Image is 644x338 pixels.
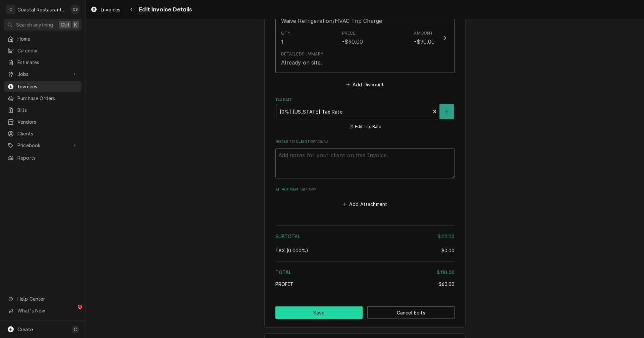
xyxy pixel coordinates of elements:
[275,247,455,254] div: Tax
[17,71,68,78] span: Jobs
[101,6,120,13] span: Invoices
[281,38,283,46] div: 1
[275,139,455,178] div: Notes to Client
[348,123,382,131] button: Edit Tax Rate
[17,35,78,42] span: Home
[4,152,82,163] a: Reports
[137,5,192,14] span: Edit Invoice Details
[439,281,455,287] span: $60.00
[441,247,455,254] div: $0.00
[275,234,301,239] span: Subtotal
[74,21,77,28] span: K
[367,306,455,319] button: Cancel Edits
[275,306,455,319] div: Button Group Row
[17,95,78,102] span: Purchase Orders
[74,326,77,333] span: C
[437,269,454,276] div: $110.00
[4,19,82,31] button: Search anythingCtrlK
[414,30,433,36] div: Amount
[4,293,82,304] a: Go to Help Center
[4,57,82,68] a: Estimates
[440,104,454,119] button: Create New Tax
[275,233,455,240] div: Subtotal
[275,269,455,276] div: Total
[17,142,68,149] span: Pricebook
[281,17,382,25] div: Waive Refrigeration/HVAC Trip Charge
[438,233,454,240] div: $110.00
[275,187,455,192] label: Attachments
[17,307,77,314] span: What's New
[275,223,455,292] div: Amount Summary
[275,97,455,103] label: Tax Rate
[17,47,78,54] span: Calendar
[281,30,291,36] div: Qty.
[275,306,455,319] div: Button Group
[445,110,449,114] svg: Create New Tax
[4,128,82,139] a: Clients
[6,5,15,14] div: Coastal Restaurant Repair's Avatar
[17,327,33,332] span: Create
[6,5,15,14] div: C
[17,6,67,13] div: Coastal Restaurant Repair
[4,69,82,80] a: Go to Jobs
[17,130,78,137] span: Clients
[275,248,309,253] span: Tax ( 0.000% )
[281,51,323,57] div: Detailed Summary
[345,80,385,89] button: Add Discount
[414,38,435,46] div: -$90.00
[4,305,82,316] a: Go to What's New
[126,4,137,15] button: Navigate back
[17,118,78,125] span: Vendors
[342,38,363,46] div: -$90.00
[342,30,355,36] div: Price
[303,187,316,191] span: ( if any )
[275,269,292,275] span: Total
[4,33,82,44] a: Home
[281,58,322,67] div: Already on site.
[275,97,455,131] div: Tax Rate
[275,306,363,319] button: Save
[61,21,69,28] span: Ctrl
[275,3,455,73] button: Update Line Item
[16,21,53,28] span: Search anything
[88,4,123,15] a: Invoices
[17,59,78,66] span: Estimates
[70,5,80,14] div: Chris Sockriter's Avatar
[341,199,388,209] button: Add Attachment
[4,140,82,151] a: Go to Pricebook
[4,45,82,56] a: Calendar
[17,107,78,114] span: Bills
[70,5,80,14] div: CS
[17,154,78,161] span: Reports
[275,281,455,288] div: Profit
[17,295,77,302] span: Help Center
[17,83,78,90] span: Invoices
[4,81,82,92] a: Invoices
[275,139,455,144] label: Notes to Client
[4,93,82,104] a: Purchase Orders
[275,187,455,209] div: Attachments
[4,104,82,116] a: Bills
[4,116,82,127] a: Vendors
[275,281,294,287] span: Profit
[310,140,328,143] span: ( optional )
